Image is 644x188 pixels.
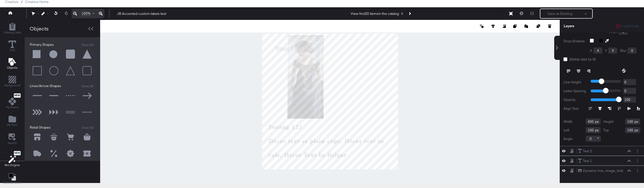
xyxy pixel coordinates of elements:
[80,125,95,130] button: View All
[80,42,95,48] button: View All
[583,149,592,154] div: Text 2
[1,75,23,89] button: Add Rectangle
[30,25,49,32] div: Objects
[406,9,413,18] button: Next Product
[563,39,586,44] label: Drop Shadow:
[9,176,16,180] a: Help
[1,22,24,36] button: Add Rectangle
[583,159,592,163] div: Text 1
[7,123,18,127] span: My Files
[603,119,614,124] label: Height
[635,168,640,173] button: Layer Options
[583,168,623,173] div: Dynamic Ima...image_link)
[6,105,18,109] span: My Brand
[4,83,20,87] span: Background
[2,150,23,169] button: NewRec Engine
[578,158,592,164] button: Text 1
[6,39,19,54] button: Text
[30,84,61,88] span: Lines/Arrow Shapes
[3,181,21,185] span: Canvas Color
[525,24,530,29] button: Paste image
[5,174,20,183] button: Help
[351,11,399,16] div: View first 20 items in the catalog
[569,57,596,62] span: Shrink text to fit
[605,48,607,53] label: Y
[80,84,95,89] button: View All
[635,148,640,154] button: Layer Options
[513,24,518,29] button: Copy image
[563,80,587,85] label: Line Height
[14,152,21,155] span: New
[4,114,21,129] button: Add Files
[603,128,609,133] label: Top
[82,11,91,16] span: 100%
[5,163,20,167] span: Rec Engine
[10,48,15,52] span: Text
[563,106,589,111] label: Align Text
[563,128,569,133] label: Left
[563,97,587,102] label: Opacity
[5,132,20,146] button: Assets
[30,42,54,47] span: Primary Shapes
[563,89,587,93] label: Letter Spacing
[513,24,517,28] svg: Copy image
[563,119,573,124] label: Width
[3,92,21,111] button: NewMy Brand
[620,48,626,53] label: Blur
[4,57,21,71] button: Add Text
[525,24,528,28] svg: Paste image
[14,94,21,97] span: New
[621,24,640,28] div: Invalid Fields
[578,168,623,173] button: Dynamic Ima...image_link)
[30,125,51,130] span: Retail Shapes
[563,136,573,141] label: Angle
[564,24,615,28] div: Layers
[4,30,21,34] span: Catalog Data
[8,141,17,145] span: Assets
[590,48,592,53] label: X
[578,148,592,154] button: Text 2
[635,158,640,163] button: Layer Options
[7,66,18,70] span: Objects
